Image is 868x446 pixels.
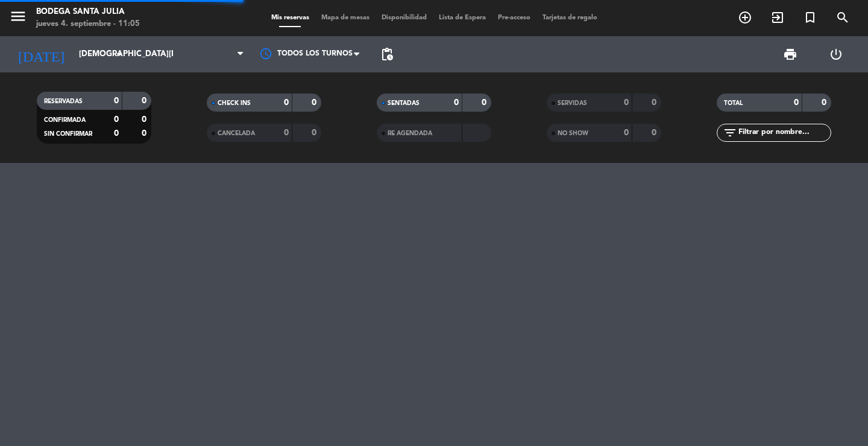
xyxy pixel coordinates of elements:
[44,98,83,104] span: RESERVADAS
[803,10,817,25] i: turned_in_not
[36,18,140,30] div: jueves 4. septiembre - 11:05
[315,14,376,21] span: Mapa de mesas
[284,129,289,137] strong: 0
[380,47,394,62] span: pending_actions
[794,98,799,107] strong: 0
[9,7,27,30] button: menu
[624,129,629,137] strong: 0
[376,14,433,21] span: Disponibilidad
[36,6,140,18] div: Bodega Santa Julia
[482,98,489,107] strong: 0
[829,47,843,62] i: power_settings_new
[312,129,319,137] strong: 0
[770,10,785,25] i: exit_to_app
[112,47,127,62] i: arrow_drop_down
[723,126,737,140] i: filter_list
[822,98,829,107] strong: 0
[44,131,92,137] span: SIN CONFIRMAR
[737,126,831,139] input: Filtrar por nombre...
[835,10,850,25] i: search
[558,100,587,106] span: SERVIDAS
[114,115,119,124] strong: 0
[114,129,119,138] strong: 0
[142,115,149,124] strong: 0
[284,98,289,107] strong: 0
[218,130,255,136] span: CANCELADA
[536,14,603,21] span: Tarjetas de regalo
[738,10,752,25] i: add_circle_outline
[724,100,743,106] span: TOTAL
[142,97,149,105] strong: 0
[624,98,629,107] strong: 0
[114,97,119,105] strong: 0
[433,14,492,21] span: Lista de Espera
[9,7,27,25] i: menu
[492,14,536,21] span: Pre-acceso
[652,129,659,137] strong: 0
[142,129,149,138] strong: 0
[783,47,797,62] span: print
[454,98,459,107] strong: 0
[218,100,251,106] span: CHECK INS
[44,117,86,123] span: CONFIRMADA
[813,36,859,72] div: LOG OUT
[388,100,420,106] span: SENTADAS
[312,98,319,107] strong: 0
[388,130,432,136] span: RE AGENDADA
[652,98,659,107] strong: 0
[558,130,588,136] span: NO SHOW
[9,41,73,68] i: [DATE]
[265,14,315,21] span: Mis reservas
